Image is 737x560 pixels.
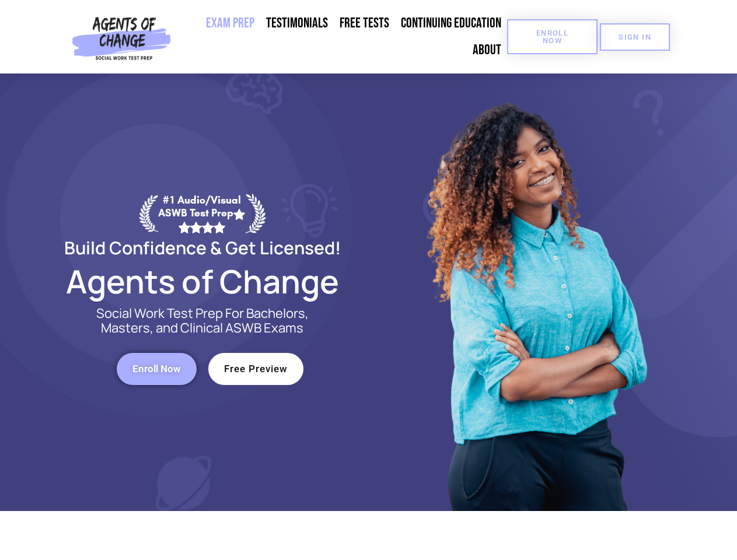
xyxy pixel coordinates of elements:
span: SIGN IN [619,33,651,41]
a: Free Tests [334,10,395,37]
p: Social Work Test Prep For Bachelors, Masters, and Clinical ASWB Exams [83,306,322,335]
h2: Agents of Change [36,268,369,295]
a: Testimonials [260,10,334,37]
a: Enroll Now [507,19,598,54]
a: SIGN IN [600,23,670,51]
a: Free Preview [208,353,303,385]
h2: Build Confidence & Get Licensed! [36,239,369,256]
span: Enroll Now [132,364,181,374]
img: Website Image 1 (1) [418,73,652,511]
a: About [467,37,507,64]
a: Continuing Education [395,10,507,37]
nav: Menu [176,10,507,64]
span: Enroll Now [526,29,579,44]
a: Exam Prep [200,10,260,37]
div: #1 Audio/Visual ASWB Test Prep [158,194,246,233]
a: Enroll Now [117,353,197,385]
span: Free Preview [224,364,288,374]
